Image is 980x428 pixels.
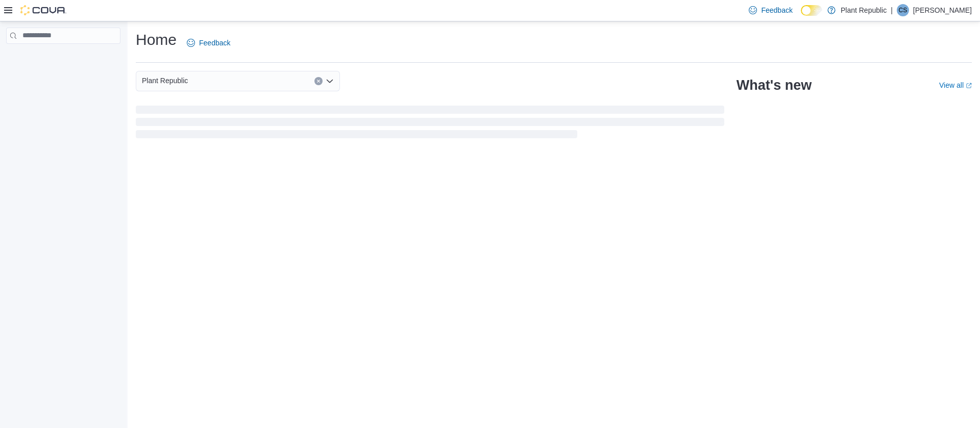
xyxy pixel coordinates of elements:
[939,81,972,89] a: View allExternal link
[199,38,230,48] span: Feedback
[966,83,972,89] svg: External link
[913,4,972,16] p: [PERSON_NAME]
[20,5,66,15] img: Cova
[136,30,177,50] h1: Home
[136,108,724,140] span: Loading
[142,74,188,87] span: Plant Republic
[183,33,234,53] a: Feedback
[6,46,120,70] nav: Complex example
[801,5,822,16] input: Dark Mode
[891,4,893,16] p: |
[841,4,887,16] p: Plant Republic
[737,77,812,93] h2: What's new
[899,4,908,16] span: CS
[761,5,792,15] span: Feedback
[326,77,334,85] button: Open list of options
[897,4,909,16] div: Colin Smith
[314,77,323,85] button: Clear input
